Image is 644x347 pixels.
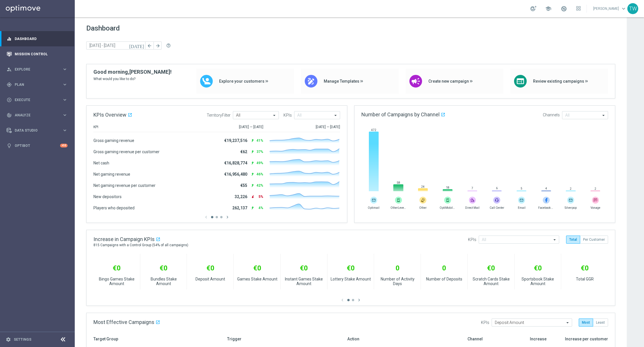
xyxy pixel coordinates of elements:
button: track_changes Analyze keyboard_arrow_right [6,113,68,117]
span: Plan [15,83,62,86]
button: person_search Explore keyboard_arrow_right [6,67,68,72]
span: school [545,5,551,12]
a: Dashboard [15,31,68,46]
div: Mission Control [7,46,68,62]
i: person_search [7,67,12,72]
button: equalizer Dashboard [6,37,68,41]
div: Data Studio [7,128,62,133]
a: [PERSON_NAME]keyboard_arrow_down [593,4,627,13]
div: Plan [7,82,62,87]
button: Mission Control [6,52,68,56]
div: TW [627,3,638,14]
i: play_circle_outline [7,97,12,103]
a: Settings [14,338,31,341]
div: Dashboard [7,31,68,46]
button: Data Studio keyboard_arrow_right [6,128,68,133]
span: keyboard_arrow_down [620,5,627,12]
i: equalizer [7,36,12,41]
span: Data Studio [15,129,62,132]
span: Explore [15,68,62,71]
div: Execute [7,97,62,103]
i: track_changes [7,113,12,118]
span: Analyze [15,113,62,117]
button: gps_fixed Plan keyboard_arrow_right [6,82,68,87]
span: Execute [15,98,62,102]
button: lightbulb Optibot +10 [6,143,68,148]
button: play_circle_outline Execute keyboard_arrow_right [6,98,68,102]
i: keyboard_arrow_right [62,128,68,133]
i: lightbulb [7,143,12,148]
a: Optibot [15,138,60,153]
div: Analyze [7,113,62,118]
i: keyboard_arrow_right [62,97,68,103]
a: Mission Control [15,46,68,62]
div: Explore [7,67,62,72]
div: Optibot [7,138,68,153]
i: keyboard_arrow_right [62,112,68,118]
i: keyboard_arrow_right [62,82,68,87]
i: settings [6,337,11,342]
i: gps_fixed [7,82,12,87]
i: keyboard_arrow_right [62,67,68,72]
div: +10 [60,144,68,147]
